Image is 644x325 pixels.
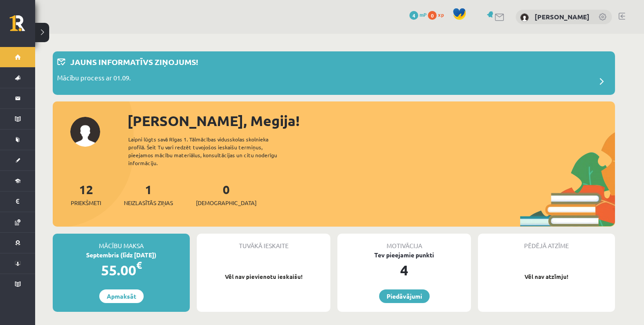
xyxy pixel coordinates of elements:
div: [PERSON_NAME], Megija! [127,110,615,131]
p: Vēl nav atzīmju! [482,272,611,281]
a: 12Priekšmeti [71,181,101,207]
span: xp [438,11,444,18]
div: Tev pieejamie punkti [337,250,471,260]
div: Laipni lūgts savā Rīgas 1. Tālmācības vidusskolas skolnieka profilā. Šeit Tu vari redzēt tuvojošo... [128,135,293,167]
span: [DEMOGRAPHIC_DATA] [196,199,257,207]
a: Jauns informatīvs ziņojums! Mācību process ar 01.09. [57,56,611,90]
p: Mācību process ar 01.09. [57,73,131,85]
p: Jauns informatīvs ziņojums! [70,56,198,68]
span: 4 [409,11,418,20]
a: Piedāvājumi [379,289,430,303]
p: Vēl nav pievienotu ieskaišu! [201,272,326,281]
img: Megija Saikovska [520,13,529,22]
a: 0 xp [428,11,448,18]
div: 55.00 [53,260,190,281]
a: [PERSON_NAME] [535,12,590,21]
div: Tuvākā ieskaite [197,234,330,250]
div: Septembris (līdz [DATE]) [53,250,190,260]
span: Priekšmeti [71,199,101,207]
span: Neizlasītās ziņas [124,199,173,207]
span: mP [420,11,427,18]
a: Rīgas 1. Tālmācības vidusskola [10,15,35,37]
span: 0 [428,11,437,20]
div: 4 [337,260,471,281]
span: € [136,259,142,271]
a: 1Neizlasītās ziņas [124,181,173,207]
a: Apmaksāt [99,289,144,303]
div: Mācību maksa [53,234,190,250]
a: 4 mP [409,11,427,18]
a: 0[DEMOGRAPHIC_DATA] [196,181,257,207]
div: Pēdējā atzīme [478,234,615,250]
div: Motivācija [337,234,471,250]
